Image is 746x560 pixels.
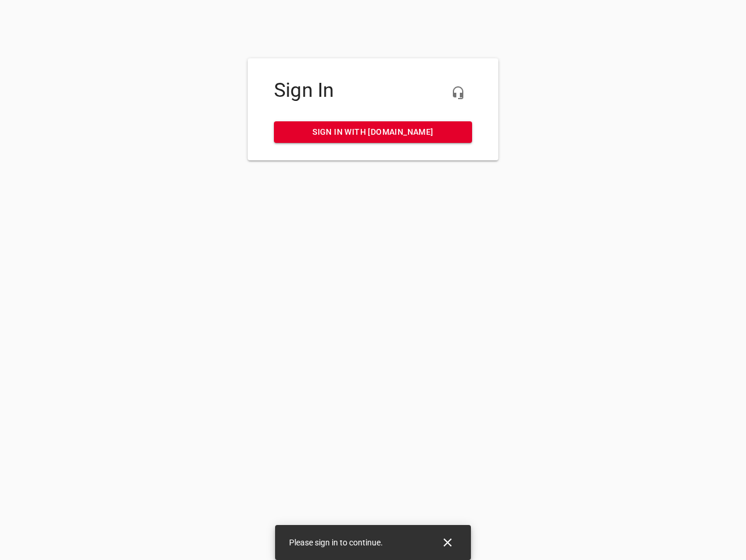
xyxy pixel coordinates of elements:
[283,125,463,139] span: Sign in with [DOMAIN_NAME]
[274,79,472,102] h4: Sign In
[274,121,472,143] a: Sign in with [DOMAIN_NAME]
[289,538,383,547] span: Please sign in to continue.
[444,79,472,107] button: Live Chat
[434,528,462,556] button: Close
